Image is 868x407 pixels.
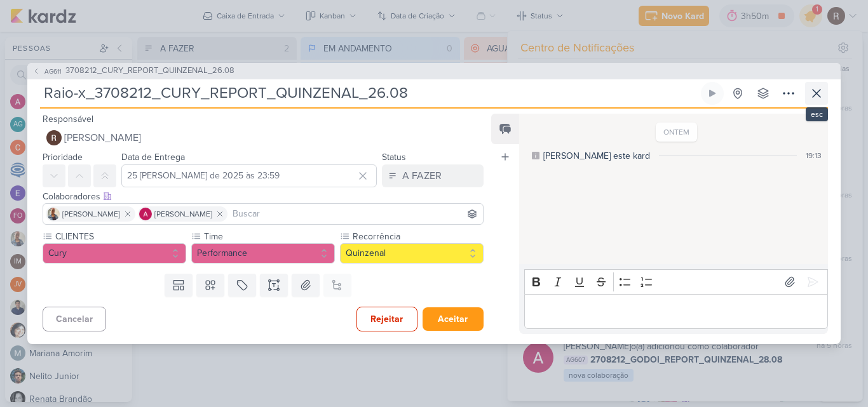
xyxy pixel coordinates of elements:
img: Alessandra Gomes [139,208,152,220]
button: A FAZER [382,164,484,187]
button: Rejeitar [356,307,417,331]
div: Ligar relógio [707,88,717,98]
input: Buscar [230,206,480,222]
label: Data de Entrega [121,152,185,163]
button: Cancelar [43,307,106,331]
div: Colaboradores [43,190,484,203]
span: [PERSON_NAME] [62,208,120,220]
label: Prioridade [43,152,83,163]
input: Select a date [121,164,377,187]
span: AG611 [43,67,63,76]
label: Responsável [43,114,93,124]
span: [PERSON_NAME] [64,130,141,145]
div: 19:13 [806,150,822,161]
input: Kard Sem Título [40,82,698,105]
div: A FAZER [402,168,442,183]
div: [PERSON_NAME] este kard [543,149,650,163]
div: esc [806,107,828,121]
span: 3708212_CURY_REPORT_QUINZENAL_26.08 [65,65,234,77]
button: Quinzenal [340,243,484,264]
img: Rafael Dornelles [46,130,62,145]
button: Cury [43,243,186,264]
button: AG611 3708212_CURY_REPORT_QUINZENAL_26.08 [32,65,234,77]
div: Editor toolbar [524,269,828,294]
button: Aceitar [423,307,484,331]
img: Iara Santos [47,208,60,220]
label: Time [203,230,335,243]
span: [PERSON_NAME] [154,208,212,220]
div: Editor editing area: main [524,294,828,329]
button: Performance [191,243,335,264]
label: Recorrência [351,230,484,243]
label: Status [382,152,406,163]
label: CLIENTES [54,230,186,243]
button: [PERSON_NAME] [43,126,484,149]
